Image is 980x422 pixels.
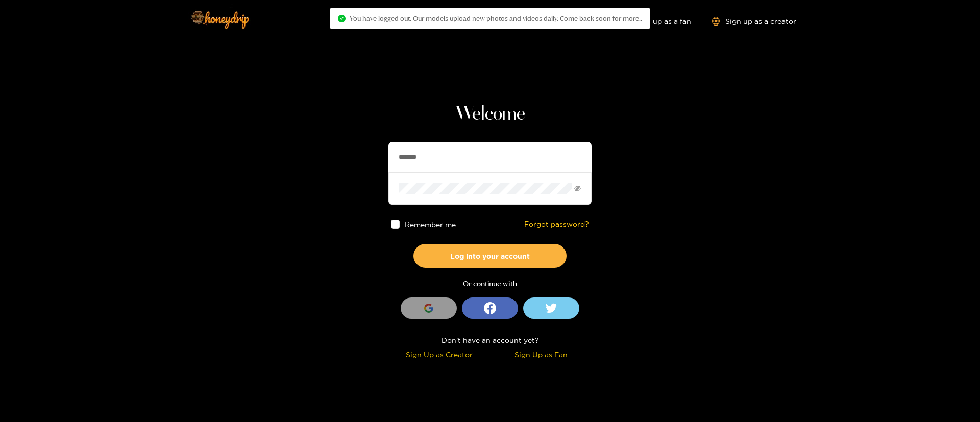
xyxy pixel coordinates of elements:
div: Don't have an account yet? [388,334,592,346]
h1: Welcome [388,102,592,127]
button: Log into your account [413,244,567,268]
span: eye-invisible [574,185,581,192]
a: Sign up as a fan [621,17,691,26]
span: Remember me [405,220,456,228]
div: Sign Up as Fan [493,349,589,360]
div: Sign Up as Creator [391,349,487,360]
span: You have logged out. Our models upload new photos and videos daily. Come back soon for more.. [350,14,642,22]
a: Sign up as a creator [712,17,796,26]
span: check-circle [338,15,346,22]
a: Forgot password? [524,220,589,229]
div: Or continue with [388,278,592,290]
